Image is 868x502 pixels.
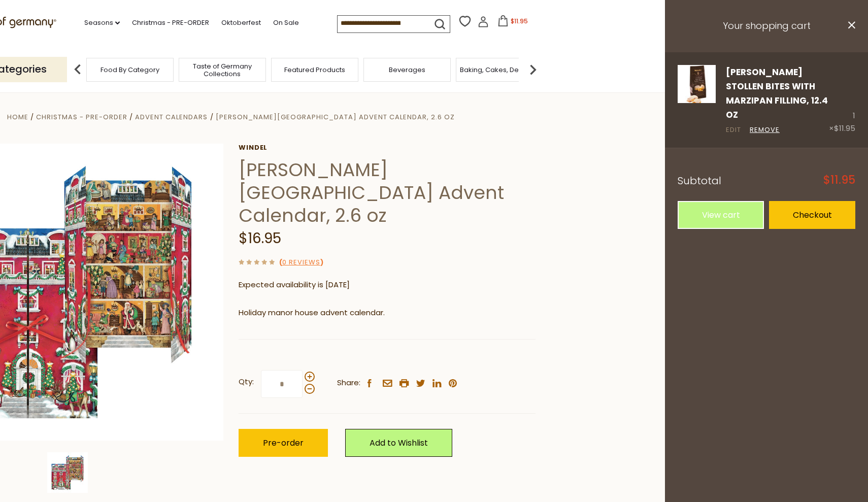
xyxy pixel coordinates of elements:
[823,175,855,186] span: $11.95
[182,62,263,78] a: Taste of Germany Collections
[7,112,28,122] a: Home
[101,66,159,74] a: Food By Category
[239,429,328,457] button: Pre-order
[68,59,88,80] img: previous arrow
[678,174,721,188] span: Subtotal
[216,112,455,122] a: [PERSON_NAME][GEOGRAPHIC_DATA] Advent Calendar, 2.6 oz
[678,65,716,103] img: Schluender Stollen Bites with Marzipan Filling, 12.4 oz
[135,112,208,122] a: Advent Calendars
[769,201,855,229] a: Checkout
[511,17,528,25] span: $11.95
[221,17,261,28] a: Oktoberfest
[239,307,536,319] p: Holiday manor house advent calendar.
[261,370,303,398] input: Qty:
[47,452,88,493] img: Windel Manor House Advent Calendar
[36,112,127,122] a: Christmas - PRE-ORDER
[282,257,320,268] a: 0 Reviews
[239,376,254,388] strong: Qty:
[750,125,780,136] a: Remove
[263,437,304,449] span: Pre-order
[834,123,855,133] span: $11.95
[273,17,299,28] a: On Sale
[284,66,345,74] a: Featured Products
[491,15,534,30] button: $11.95
[829,65,855,136] div: 1 ×
[726,66,828,121] a: [PERSON_NAME] Stollen Bites with Marzipan Filling, 12.4 oz
[345,429,452,457] a: Add to Wishlist
[726,125,741,136] a: Edit
[678,65,716,136] a: Schluender Stollen Bites with Marzipan Filling, 12.4 oz
[239,144,536,152] a: Windel
[239,158,536,227] h1: [PERSON_NAME][GEOGRAPHIC_DATA] Advent Calendar, 2.6 oz
[460,66,539,74] a: Baking, Cakes, Desserts
[132,17,209,28] a: Christmas - PRE-ORDER
[279,257,323,267] span: ( )
[337,377,360,389] span: Share:
[678,201,764,229] a: View cart
[523,59,543,80] img: next arrow
[84,17,120,28] a: Seasons
[239,279,536,291] p: Expected availability is [DATE]
[389,66,425,74] a: Beverages
[239,228,281,248] span: $16.95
